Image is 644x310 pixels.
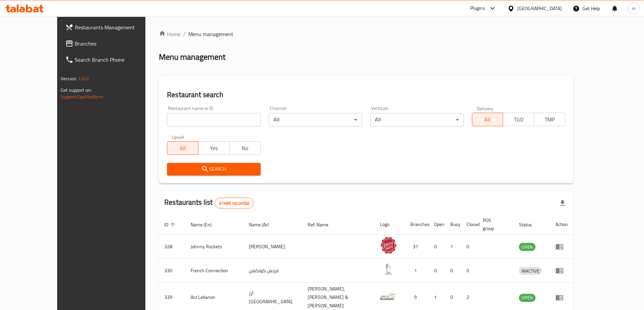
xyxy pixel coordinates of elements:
td: 328 [159,235,185,259]
img: French Connection [380,261,397,278]
span: m [632,5,636,12]
span: Status [519,221,541,229]
span: 1.0.0 [78,74,89,83]
label: Upsell [172,135,184,139]
a: Home [159,30,181,38]
td: 330 [159,259,185,283]
div: OPEN [519,294,535,302]
span: Ref. Name [308,221,337,229]
th: Logo [375,214,405,235]
div: Menu [555,243,568,251]
th: Action [550,214,573,235]
span: INACTIVE [519,267,542,275]
span: Branches [75,39,159,48]
span: Menu management [188,30,233,38]
div: All [370,113,463,126]
td: French Connection [185,259,243,283]
div: Export file [554,195,571,211]
span: Name (Ar) [249,221,278,229]
td: 0 [445,259,461,283]
span: No [232,143,258,153]
input: Search for restaurant name or ID.. [167,113,260,126]
td: 0 [461,235,477,259]
th: Closed [461,214,477,235]
td: 1 [445,235,461,259]
span: OPEN [519,243,535,251]
a: Branches [60,35,165,52]
button: Search [167,163,260,175]
span: Restaurants Management [75,23,159,31]
div: Menu [555,293,568,302]
button: Yes [198,141,230,155]
span: OPEN [519,294,535,302]
a: Search Branch Phone [60,52,165,68]
td: Johnny Rockets [185,235,243,259]
img: Johnny Rockets [380,237,397,254]
td: [PERSON_NAME] [243,235,302,259]
span: Name (En) [191,221,220,229]
th: Busy [445,214,461,235]
span: 41460 record(s) [215,200,253,206]
label: Delivery [477,106,494,111]
td: 0 [461,259,477,283]
h2: Restaurant search [167,90,565,100]
td: 0 [429,259,445,283]
a: Restaurants Management [60,19,165,35]
span: All [170,143,196,153]
div: [GEOGRAPHIC_DATA] [517,5,562,12]
th: Open [429,214,445,235]
li: / [183,30,186,38]
span: TGO [506,115,531,124]
button: TGO [503,113,534,126]
div: OPEN [519,243,535,251]
img: Arz Lebanon [380,288,397,305]
div: Plugins [470,4,485,12]
a: Support.OpsPlatform [61,92,103,101]
td: 0 [429,235,445,259]
td: 37 [405,235,429,259]
span: TMP [537,115,563,124]
div: All [269,113,362,126]
span: Version: [61,74,77,83]
h2: Menu management [159,52,225,62]
span: POS group [483,216,505,232]
div: Menu [555,266,568,275]
div: Total records count [215,198,254,208]
h2: Restaurants list [164,197,254,208]
th: Branches [405,214,429,235]
nav: breadcrumb [159,30,573,38]
button: All [167,141,198,155]
span: Yes [201,143,227,153]
button: All [472,113,503,126]
span: Search [172,165,255,173]
button: No [229,141,261,155]
span: All [475,115,501,124]
span: ID [164,221,177,229]
td: فرنش كونكشن [243,259,302,283]
span: Search Branch Phone [75,56,159,64]
button: TMP [534,113,565,126]
span: Get support on: [61,86,92,94]
td: 1 [405,259,429,283]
